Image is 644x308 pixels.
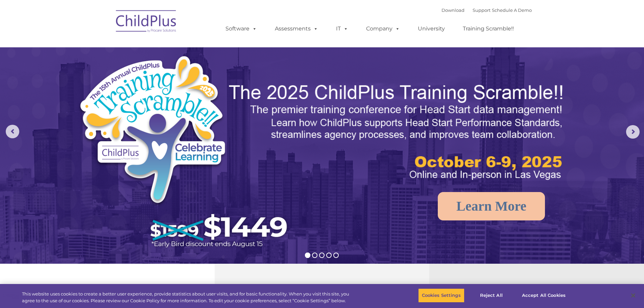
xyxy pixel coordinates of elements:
a: Schedule A Demo [492,7,532,13]
font: | [442,7,532,13]
a: Learn More [438,192,545,220]
a: University [411,22,452,35]
button: Reject All [470,288,512,303]
button: Close [626,288,641,303]
div: This website uses cookies to create a better user experience, provide statistics about user visit... [22,291,354,304]
span: Last name [94,45,115,50]
a: Download [442,7,464,13]
img: ChildPlus by Procare Solutions [113,5,180,39]
a: Support [473,7,491,13]
a: Company [359,22,407,35]
button: Cookies Settings [418,288,464,303]
span: Phone number [94,72,123,77]
a: IT [329,22,355,35]
a: Software [219,22,264,35]
a: Assessments [268,22,325,35]
button: Accept All Cookies [518,288,569,303]
a: Training Scramble!! [456,22,521,35]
